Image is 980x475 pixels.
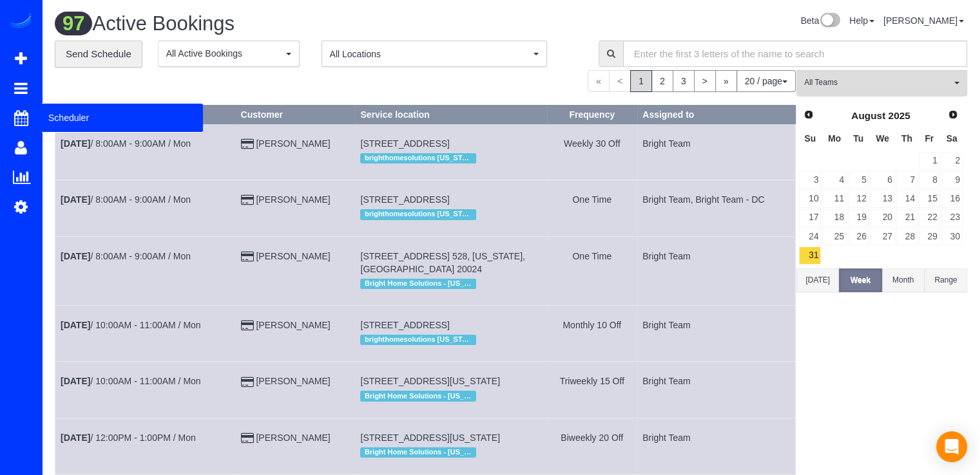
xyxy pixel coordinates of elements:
[925,133,934,144] span: Friday
[360,376,500,386] span: [STREET_ADDRESS][US_STATE]
[235,105,355,124] th: Customer
[360,433,500,443] span: [STREET_ADDRESS][US_STATE]
[804,133,816,144] span: Sunday
[919,190,940,207] a: 15
[609,70,631,92] span: <
[360,335,476,345] span: brighthomesolutions [US_STATE]
[651,70,673,92] a: 2
[828,133,841,144] span: Monday
[235,236,355,305] td: Customer
[360,275,541,292] div: Location
[896,209,918,227] a: 21
[235,362,355,418] td: Customer
[637,305,796,361] td: Assigned to
[360,153,476,163] span: brighthomesolutions [US_STATE]
[55,12,92,35] span: 97
[322,41,547,67] button: All Locations
[848,171,869,189] a: 5
[883,15,964,26] a: [PERSON_NAME]
[360,209,476,219] span: brighthomesolutions [US_STATE]
[623,41,968,67] input: Enter the first 3 letters of the name to search
[241,378,254,387] i: Credit Card Payment
[870,190,894,207] a: 13
[256,251,330,261] a: [PERSON_NAME]
[8,13,34,31] a: Automaid Logo
[941,190,963,207] a: 16
[360,194,449,205] span: [STREET_ADDRESS]
[360,138,449,149] span: [STREET_ADDRESS]
[896,228,918,245] a: 28
[235,418,355,474] td: Customer
[61,376,201,386] a: [DATE]/ 10:00AM - 11:00AM / Mon
[849,15,874,26] a: Help
[896,190,918,207] a: 14
[637,362,796,418] td: Assigned to
[796,70,967,90] ol: All Teams
[839,268,881,292] button: Week
[637,124,796,180] td: Assigned to
[166,47,283,60] span: All Active Bookings
[61,194,90,205] b: [DATE]
[919,228,940,245] a: 29
[637,236,796,305] td: Assigned to
[235,124,355,180] td: Customer
[55,236,236,305] td: Schedule date
[61,138,191,149] a: [DATE]/ 8:00AM - 9:00AM / Mon
[61,320,201,330] a: [DATE]/ 10:00AM - 11:00AM / Mon
[330,48,530,61] span: All Locations
[61,320,90,330] b: [DATE]
[819,13,840,30] img: New interface
[55,305,236,361] td: Schedule date
[941,153,963,170] a: 2
[547,180,637,236] td: Frequency
[941,209,963,227] a: 23
[256,138,330,149] a: [PERSON_NAME]
[61,194,191,205] a: [DATE]/ 8:00AM - 9:00AM / Mon
[715,70,737,92] a: »
[736,70,796,92] button: 20 / page
[936,431,967,462] div: Open Intercom Messenger
[547,362,637,418] td: Frequency
[256,433,330,443] a: [PERSON_NAME]
[799,190,821,207] a: 10
[870,228,894,245] a: 27
[547,124,637,180] td: Frequency
[355,105,547,124] th: Service location
[925,268,967,292] button: Range
[888,110,910,121] span: 2025
[241,434,254,443] i: Credit Card Payment
[61,251,90,261] b: [DATE]
[848,209,869,227] a: 19
[870,209,894,227] a: 20
[673,70,695,92] a: 3
[360,444,541,461] div: Location
[853,133,863,144] span: Tuesday
[919,209,940,227] a: 22
[355,180,547,236] td: Service location
[61,433,90,443] b: [DATE]
[547,236,637,305] td: Frequency
[946,133,957,144] span: Saturday
[360,320,449,330] span: [STREET_ADDRESS]
[355,418,547,474] td: Service location
[941,228,963,245] a: 30
[803,109,814,120] span: Prev
[55,362,236,418] td: Schedule date
[241,140,254,149] i: Credit Card Payment
[694,70,716,92] a: >
[547,305,637,361] td: Frequency
[360,251,524,274] span: [STREET_ADDRESS] 528, [US_STATE], [GEOGRAPHIC_DATA] 20024
[919,171,940,189] a: 8
[256,194,330,205] a: [PERSON_NAME]
[800,15,840,26] a: Beta
[876,133,889,144] span: Wednesday
[799,247,821,264] a: 31
[800,106,818,124] a: Prev
[588,70,610,92] span: «
[799,171,821,189] a: 3
[804,77,951,88] span: All Teams
[355,362,547,418] td: Service location
[55,41,142,68] a: Send Schedule
[848,190,869,207] a: 12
